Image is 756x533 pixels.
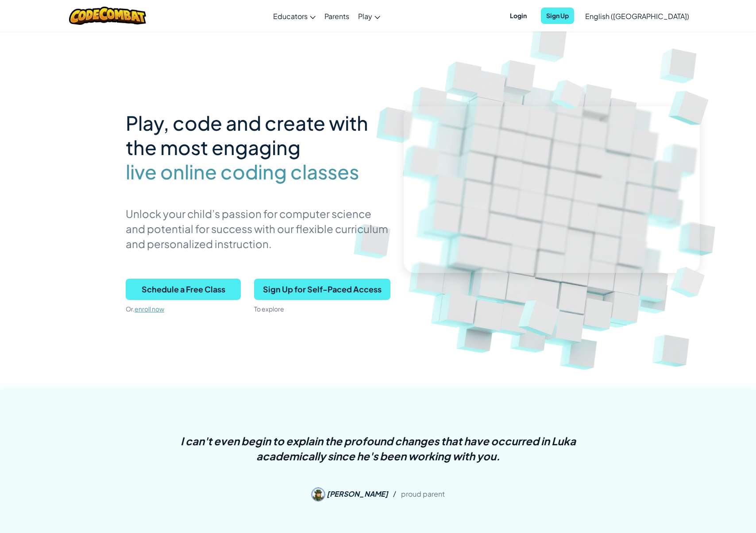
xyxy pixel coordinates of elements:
[311,487,325,502] img: Marina G.
[273,12,308,21] span: Educators
[126,305,135,313] span: Or,
[320,4,354,28] a: Parents
[541,8,574,24] button: Sign Up
[657,253,722,311] img: Overlap cubes
[401,489,445,498] span: proud parent
[652,66,729,142] img: Overlap cubes
[581,4,694,28] a: English ([GEOGRAPHIC_DATA])
[254,305,284,313] span: To explore
[585,12,689,21] span: English ([GEOGRAPHIC_DATA])
[390,489,400,498] span: /
[505,8,532,24] button: Login
[135,305,164,313] a: enroll now
[157,433,599,463] p: I can't even begin to explain the profound changes that have occurred in Luka academically since ...
[358,12,372,21] span: Play
[501,275,582,354] img: Overlap cubes
[539,66,601,122] img: Overlap cubes
[327,489,388,498] span: [PERSON_NAME]
[269,4,320,28] a: Educators
[126,206,390,251] p: Unlock your child’s passion for computer science and potential for success with our flexible curr...
[69,7,147,25] img: CodeCombat logo
[354,4,385,28] a: Play
[126,160,359,184] span: live online coding classes
[254,279,390,300] button: Sign Up for Self-Paced Access
[126,279,241,300] button: Schedule a Free Class
[126,110,368,160] span: Play, code and create with the most engaging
